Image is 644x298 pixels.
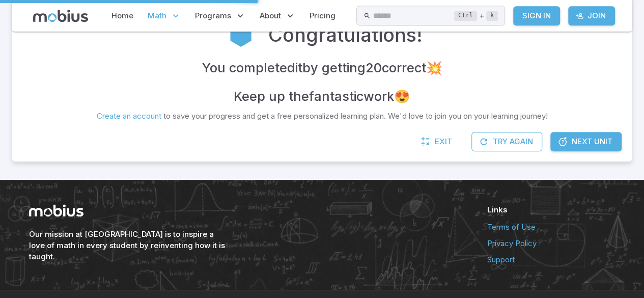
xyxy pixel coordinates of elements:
[486,11,498,21] kbd: k
[550,132,622,151] a: Next Unit
[487,254,615,265] a: Support
[572,136,612,147] span: Next Unit
[306,4,339,28] a: Pricing
[268,20,423,49] h2: Congratulations!
[195,10,231,21] span: Programs
[487,222,615,233] a: Terms of Use
[435,136,452,147] span: Exit
[97,111,161,121] a: Create an account
[568,6,615,25] a: Join
[260,10,281,21] span: About
[108,4,136,28] a: Home
[454,10,498,22] div: +
[29,229,228,262] h6: Our mission at [GEOGRAPHIC_DATA] is to inspire a love of math in every student by reinventing how...
[487,204,615,215] h6: Links
[148,10,166,21] span: Math
[97,111,548,122] p: to save your progress and get a free personalized learning plan. We'd love to join you on your le...
[415,132,459,151] a: Exit
[471,132,542,151] button: Try Again
[454,11,477,21] kbd: Ctrl
[202,58,442,78] h4: You completed it by getting 20 correct 💥
[513,6,560,25] a: Sign In
[234,86,410,106] h4: Keep up the fantastic work 😍
[487,238,615,249] a: Privacy Policy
